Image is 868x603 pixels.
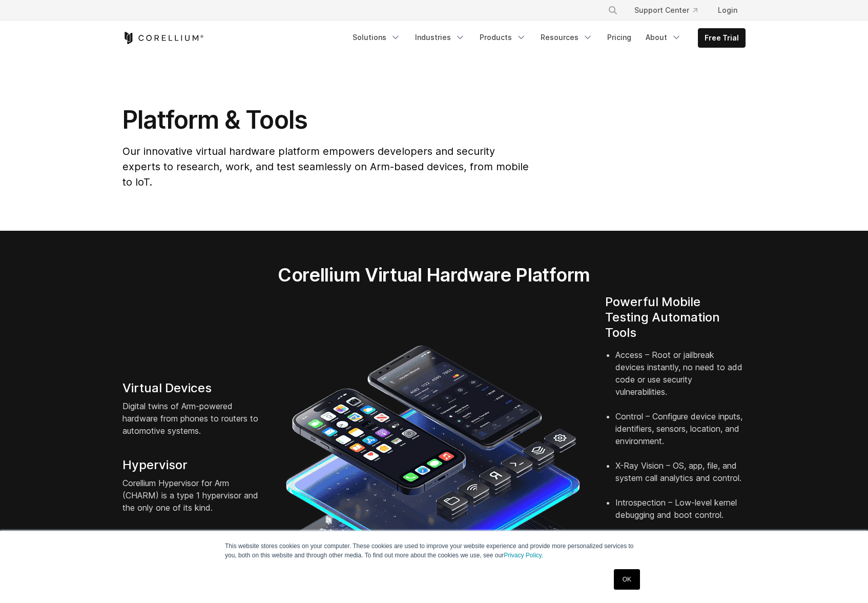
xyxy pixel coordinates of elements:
h4: Hypervisor [122,457,263,473]
a: Pricing [601,28,637,47]
a: Login [710,1,746,19]
p: This website stores cookies on your computer. These cookies are used to improve your website expe... [225,541,643,560]
li: Control – Configure device inputs, identifiers, sensors, location, and environment. [615,410,746,459]
a: Products [473,28,532,47]
a: OK [614,569,640,590]
a: Privacy Policy. [504,552,543,559]
a: Industries [409,28,471,47]
h1: Platform & Tools [122,105,531,135]
button: Search [604,1,622,19]
h4: Virtual Devices [122,380,263,396]
a: Free Trial [698,29,745,47]
a: Corellium Home [122,32,204,44]
h4: Powerful Mobile Testing Automation Tools [605,294,746,340]
li: Access – Root or jailbreak devices instantly, no need to add code or use security vulnerabilities. [615,349,746,410]
span: Our innovative virtual hardware platform empowers developers and security experts to research, wo... [122,145,529,188]
div: Navigation Menu [346,28,746,48]
div: Navigation Menu [595,1,746,19]
p: Corellium Hypervisor for Arm (CHARM) is a type 1 hypervisor and the only one of its kind. [122,477,263,514]
a: Resources [534,28,599,47]
a: About [639,28,688,47]
li: Introspection – Low-level kernel debugging and boot control. [615,496,746,533]
h2: Corellium Virtual Hardware Platform [230,264,638,286]
a: Support Center [626,1,706,19]
a: Solutions [346,28,407,47]
p: Digital twins of Arm-powered hardware from phones to routers to automotive systems. [122,400,263,437]
li: X-Ray Vision – OS, app, file, and system call analytics and control. [615,459,746,496]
